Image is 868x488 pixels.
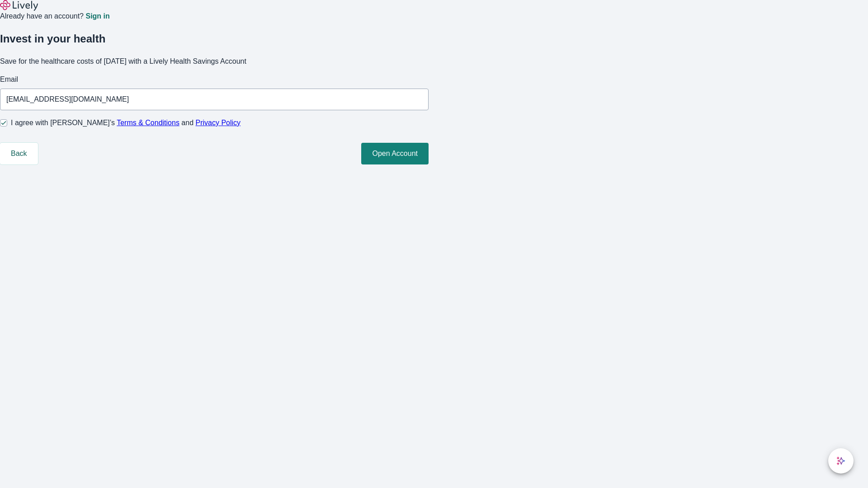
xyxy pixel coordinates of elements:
button: Open Account [361,143,429,164]
a: Sign in [85,13,109,20]
button: chat [828,448,854,474]
svg: Lively AI Assistant [836,456,845,465]
a: Terms & Conditions [117,119,179,127]
span: I agree with [PERSON_NAME]’s and [11,117,241,128]
a: Privacy Policy [196,119,241,127]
